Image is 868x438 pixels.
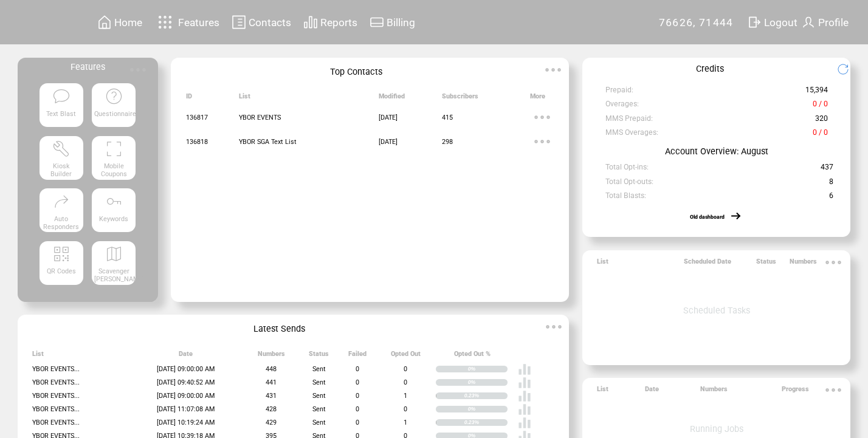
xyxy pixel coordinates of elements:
[105,193,123,211] img: keywords.svg
[266,378,277,386] span: 441
[404,392,407,400] span: 1
[303,15,318,30] img: chart.svg
[97,15,112,30] img: home.svg
[605,177,653,191] span: Total Opt-outs:
[356,419,359,426] span: 0
[442,92,478,105] span: Subscribers
[541,58,565,82] img: ellypsis.svg
[387,16,415,29] span: Billing
[157,365,215,373] span: [DATE] 09:00:00 AM
[404,419,407,426] span: 1
[40,188,83,232] a: Auto Responders
[356,405,359,413] span: 0
[99,215,128,223] span: Keywords
[126,58,150,82] img: ellypsis.svg
[312,419,326,426] span: Sent
[92,188,136,232] a: Keywords
[805,86,828,99] span: 15,394
[799,13,850,32] a: Profile
[46,110,76,118] span: Text Blast
[530,92,545,105] span: More
[829,177,833,191] span: 8
[442,138,453,146] span: 298
[94,110,136,118] span: Questionnaire
[683,306,750,316] span: Scheduled Tasks
[464,419,508,426] div: 0.23%
[468,406,508,412] div: 0%
[157,378,215,386] span: [DATE] 09:40:52 AM
[92,83,136,127] a: Questionnaire
[605,86,633,99] span: Prepaid:
[818,16,849,29] span: Profile
[40,241,83,285] a: QR Codes
[101,162,127,178] span: Mobile Coupons
[249,16,291,29] span: Contacts
[312,392,326,400] span: Sent
[518,416,531,429] img: poll%20-%20white.svg
[379,114,398,121] span: [DATE]
[32,419,80,426] span: YBOR EVENTS...
[468,379,508,386] div: 0%
[32,365,80,373] span: YBOR EVENTS...
[518,363,531,376] img: poll%20-%20white.svg
[312,378,326,386] span: Sent
[266,392,277,400] span: 431
[40,83,83,127] a: Text Blast
[747,15,762,30] img: exit.svg
[821,378,846,402] img: ellypsis.svg
[301,13,359,32] a: Reports
[50,162,72,178] span: Kiosk Builder
[605,114,653,128] span: MMS Prepaid:
[370,15,384,30] img: creidtcard.svg
[157,419,215,426] span: [DATE] 10:19:24 AM
[52,193,71,211] img: auto-responders.svg
[665,146,768,157] span: Account Overview: August
[530,105,554,129] img: ellypsis.svg
[154,12,176,32] img: features.svg
[605,100,639,113] span: Overages:
[530,129,554,154] img: ellypsis.svg
[312,365,326,373] span: Sent
[232,15,246,30] img: contacts.svg
[684,258,731,270] span: Scheduled Date
[756,258,776,270] span: Status
[178,16,219,29] span: Features
[391,350,421,363] span: Opted Out
[157,392,215,400] span: [DATE] 09:00:00 AM
[700,385,728,398] span: Numbers
[518,389,531,403] img: poll%20-%20white.svg
[690,214,725,220] a: Old dashboard
[320,16,357,29] span: Reports
[745,13,799,32] a: Logout
[47,267,76,275] span: QR Codes
[379,92,405,105] span: Modified
[32,378,80,386] span: YBOR EVENTS...
[645,385,659,398] span: Date
[404,378,407,386] span: 0
[404,365,407,373] span: 0
[266,419,277,426] span: 429
[356,365,359,373] span: 0
[813,128,828,142] span: 0 / 0
[404,405,407,413] span: 0
[696,64,724,74] span: Credits
[105,140,123,158] img: coupons.svg
[813,100,828,113] span: 0 / 0
[92,241,136,285] a: Scavenger [PERSON_NAME]
[690,424,743,434] span: Running Jobs
[186,138,208,146] span: 136818
[356,378,359,386] span: 0
[815,114,828,128] span: 320
[764,16,797,29] span: Logout
[239,92,250,105] span: List
[312,405,326,413] span: Sent
[368,13,417,32] a: Billing
[94,267,144,283] span: Scavenger [PERSON_NAME]
[179,350,193,363] span: Date
[829,191,833,205] span: 6
[454,350,491,363] span: Opted Out %
[605,128,658,142] span: MMS Overages:
[92,136,136,180] a: Mobile Coupons
[518,376,531,389] img: poll%20-%20white.svg
[468,366,508,372] div: 0%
